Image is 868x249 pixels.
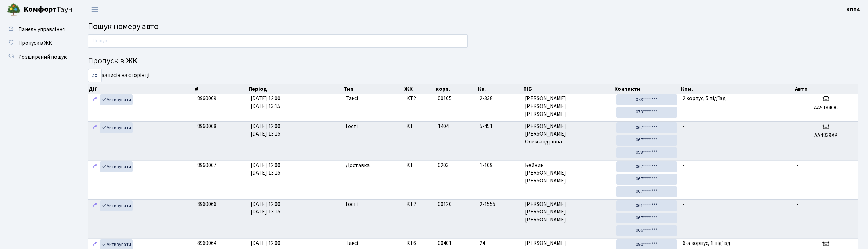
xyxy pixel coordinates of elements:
[100,161,133,172] a: Активувати
[91,161,99,172] a: Редагувати
[683,161,685,169] span: -
[477,84,523,94] th: Кв.
[404,84,435,94] th: ЖК
[523,84,614,94] th: ПІБ
[88,56,858,66] h4: Пропуск в ЖК
[438,200,452,208] span: 00120
[797,200,799,208] span: -
[435,84,477,94] th: корп.
[346,200,358,208] span: Гості
[251,161,280,177] span: [DATE] 12:00 [DATE] 13:15
[525,200,610,224] span: [PERSON_NAME] [PERSON_NAME] [PERSON_NAME]
[23,4,72,16] span: Таун
[100,122,133,133] a: Активувати
[343,84,404,94] th: Тип
[406,161,432,169] span: КТ
[797,161,799,169] span: -
[794,84,858,94] th: Авто
[406,239,432,247] span: КТ6
[480,94,519,102] span: 2-338
[406,200,432,208] span: КТ2
[251,94,280,110] span: [DATE] 12:00 [DATE] 13:15
[88,20,159,32] span: Пошук номеру авто
[18,39,52,47] span: Пропуск в ЖК
[480,200,519,208] span: 2-1555
[406,94,432,102] span: КТ2
[406,122,432,130] span: КТ
[525,94,610,118] span: [PERSON_NAME] [PERSON_NAME] [PERSON_NAME]
[18,26,65,33] span: Панель управління
[480,161,519,169] span: 1-109
[100,94,133,105] a: Активувати
[197,161,216,169] span: 8960067
[683,94,726,102] span: 2 корпус, 5 під'їзд
[683,122,685,130] span: -
[91,94,99,105] a: Редагувати
[846,6,860,13] b: КПП4
[91,122,99,133] a: Редагувати
[7,3,21,17] img: logo.png
[197,94,216,102] span: 8960069
[197,122,216,130] span: 8960068
[3,22,72,36] a: Панель управління
[100,200,133,211] a: Активувати
[18,53,67,61] span: Розширений пошук
[346,122,358,130] span: Гості
[197,200,216,208] span: 8960066
[248,84,343,94] th: Період
[3,36,72,50] a: Пропуск в ЖК
[88,69,102,82] select: записів на сторінці
[797,132,855,139] h5: AA4839XK
[346,239,358,247] span: Таксі
[438,94,452,102] span: 00105
[480,239,519,247] span: 24
[683,239,730,247] span: 6-а корпус, 1 під'їзд
[91,200,99,211] a: Редагувати
[438,239,452,247] span: 00401
[438,161,449,169] span: 0203
[480,122,519,130] span: 5-451
[23,4,57,15] b: Комфорт
[683,200,685,208] span: -
[346,94,358,102] span: Таксі
[194,84,248,94] th: #
[251,122,280,138] span: [DATE] 12:00 [DATE] 13:15
[88,84,194,94] th: Дії
[525,161,610,185] span: Бейник [PERSON_NAME] [PERSON_NAME]
[525,122,610,146] span: [PERSON_NAME] [PERSON_NAME] Олександрівна
[797,104,855,111] h5: АА5184ОС
[88,69,149,82] label: записів на сторінці
[680,84,794,94] th: Ком.
[251,200,280,216] span: [DATE] 12:00 [DATE] 13:15
[88,34,468,48] input: Пошук
[346,161,370,169] span: Доставка
[3,50,72,64] a: Розширений пошук
[614,84,680,94] th: Контакти
[197,239,216,247] span: 8960064
[438,122,449,130] span: 1404
[86,4,103,15] button: Переключити навігацію
[846,6,860,14] a: КПП4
